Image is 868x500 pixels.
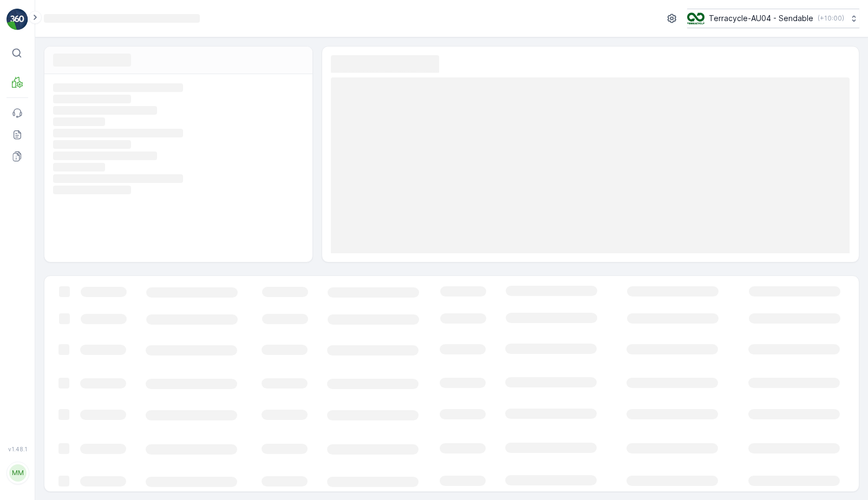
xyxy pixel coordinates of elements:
span: v 1.48.1 [6,446,28,452]
p: ( +10:00 ) [818,14,844,23]
p: Terracycle-AU04 - Sendable [709,13,813,24]
img: terracycle_logo.png [687,12,704,24]
img: logo [6,9,28,30]
button: Terracycle-AU04 - Sendable(+10:00) [687,9,859,28]
button: MM [6,455,28,491]
div: MM [9,464,27,482]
